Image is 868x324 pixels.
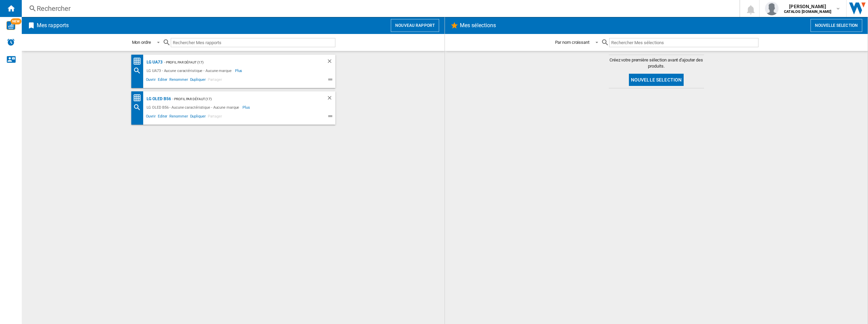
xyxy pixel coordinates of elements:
div: Supprimer [327,95,335,103]
div: Rechercher [37,4,722,13]
img: profile.jpg [765,2,779,15]
span: Plus [235,67,244,75]
div: - Profil par défaut (17) [171,95,313,103]
span: Ouvrir [145,76,157,85]
input: Rechercher Mes sélections [609,38,758,47]
span: Ouvrir [145,113,157,121]
b: CATALOG [DOMAIN_NAME] [784,10,831,14]
input: Rechercher Mes rapports [171,38,335,47]
button: Nouveau rapport [391,19,439,32]
div: Par nom croissant [555,40,589,45]
span: Renommer [168,113,189,121]
span: Renommer [168,76,189,85]
button: Nouvelle selection [811,19,862,32]
div: Supprimer [327,58,335,67]
span: Editer [157,76,168,85]
h2: Mes rapports [35,19,70,32]
span: Dupliquer [189,113,207,121]
h2: Mes sélections [458,19,497,32]
button: Nouvelle selection [629,74,684,86]
span: Plus [243,103,251,111]
div: LG UA73 - Aucune caractéristique - Aucune marque [145,67,235,75]
div: Matrice des prix [133,94,145,102]
div: Recherche [133,103,145,111]
span: Partager [207,76,223,85]
span: NEW [11,18,21,24]
div: - Profil par défaut (17) [163,58,313,67]
span: Editer [157,113,168,121]
img: wise-card.svg [6,21,15,30]
span: Partager [207,113,223,121]
div: LG OLED B56 - Aucune caractéristique - Aucune marque [145,103,243,111]
span: Dupliquer [189,76,207,85]
span: Créez votre première sélection avant d'ajouter des produits. [609,57,704,69]
div: Recherche [133,67,145,75]
div: LG UA73 [145,58,163,67]
span: [PERSON_NAME] [784,3,831,10]
div: Matrice des prix [133,57,145,66]
div: Mon ordre [132,40,151,45]
img: alerts-logo.svg [7,38,15,46]
div: LG OLED B56 [145,95,171,103]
